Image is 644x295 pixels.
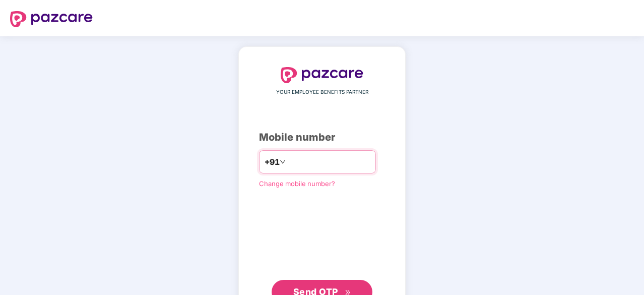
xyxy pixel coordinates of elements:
span: down [280,159,286,165]
a: Change mobile number? [259,180,335,188]
img: logo [10,11,93,27]
div: Mobile number [259,130,385,145]
span: +91 [265,156,280,168]
span: YOUR EMPLOYEE BENEFITS PARTNER [276,88,368,96]
img: logo [281,67,363,83]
